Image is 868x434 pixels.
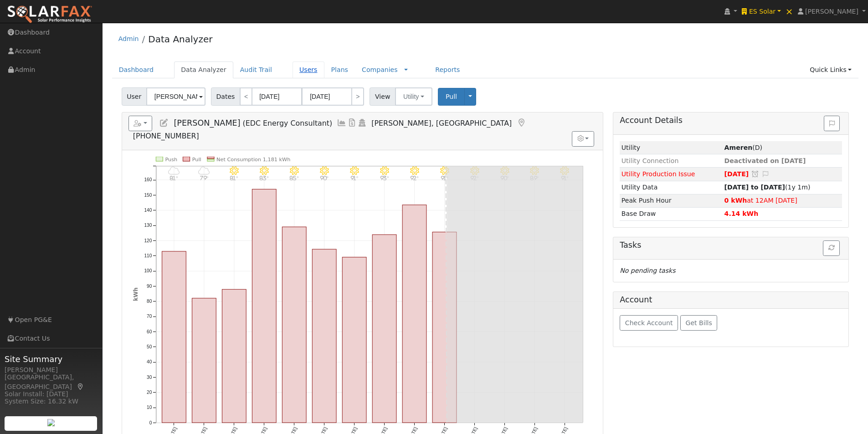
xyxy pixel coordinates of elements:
[724,197,747,204] strong: 0 kWh
[147,375,152,380] text: 30
[226,175,242,180] p: 81°
[621,157,679,164] span: Utility Connection
[168,166,180,175] i: 8/01 - MostlyCloudy
[752,144,762,151] span: Deck
[112,61,161,78] a: Dashboard
[686,319,712,327] span: Get Bills
[252,189,276,423] rect: onclick=""
[147,299,152,304] text: 80
[133,287,139,301] text: kWh
[357,118,367,128] a: Login As (last 08/12/2025 9:40:16 AM)
[148,34,212,45] a: Data Analyzer
[724,184,785,191] strong: [DATE] to [DATE]
[5,397,98,406] div: System Size: 16.32 kW
[192,298,216,423] rect: onclick=""
[147,390,152,395] text: 20
[751,170,759,178] a: Snooze this issue
[516,118,526,128] a: Map
[174,61,233,78] a: Data Analyzer
[362,66,398,73] a: Companies
[620,295,652,304] h5: Account
[620,116,842,125] h5: Account Details
[402,205,426,423] rect: onclick=""
[620,194,723,207] td: Peak Push Hour
[47,419,55,426] img: retrieve
[7,5,92,24] img: SolarFax
[146,87,205,106] input: Select a User
[230,166,239,175] i: 8/03 - Clear
[118,35,139,42] a: Admin
[147,284,152,289] text: 90
[282,227,306,423] rect: onclick=""
[446,93,457,100] span: Pull
[724,144,753,151] strong: ID: 1472, authorized: 08/12/25
[432,232,457,423] rect: onclick=""
[290,166,299,175] i: 8/05 - Clear
[620,141,723,154] td: Utility
[372,235,396,423] rect: onclick=""
[621,170,695,178] span: Utility Production Issue
[347,118,357,128] a: Bills
[823,240,840,256] button: Refresh
[342,257,366,423] rect: onclick=""
[77,383,85,390] a: Map
[380,166,389,175] i: 8/08 - Clear
[625,319,673,327] span: Check Account
[805,8,858,15] span: [PERSON_NAME]
[144,253,152,258] text: 110
[196,175,212,180] p: 79°
[192,157,201,163] text: Pull
[5,365,98,375] div: [PERSON_NAME]
[293,61,324,78] a: Users
[620,315,678,331] button: Check Account
[370,87,395,106] span: View
[144,177,152,182] text: 160
[680,315,717,331] button: Get Bills
[240,87,252,106] a: <
[803,61,858,78] a: Quick Links
[724,210,759,217] strong: 4.14 kWh
[346,175,362,180] p: 91°
[428,61,467,78] a: Reports
[620,267,675,274] i: No pending tasks
[147,405,152,410] text: 10
[786,6,793,17] span: ×
[174,118,240,128] span: [PERSON_NAME]
[724,170,749,178] span: [DATE]
[376,175,392,180] p: 93°
[216,157,290,163] text: Net Consumption 1,181 kWh
[5,373,98,392] div: [GEOGRAPHIC_DATA], [GEOGRAPHIC_DATA]
[320,166,329,175] i: 8/06 - Clear
[144,238,152,243] text: 120
[144,223,152,228] text: 130
[147,344,152,349] text: 50
[147,314,152,319] text: 70
[437,175,452,180] p: 91°
[144,193,152,198] text: 150
[438,88,465,106] button: Pull
[149,420,152,425] text: 0
[350,166,359,175] i: 8/07 - Clear
[147,359,152,364] text: 40
[211,87,240,106] span: Dates
[440,166,449,175] i: 8/10 - MostlyClear
[260,166,269,175] i: 8/04 - Clear
[147,329,152,334] text: 60
[724,184,811,191] span: (1y 1m)
[351,87,364,106] a: >
[371,119,512,128] span: [PERSON_NAME], [GEOGRAPHIC_DATA]
[723,194,842,207] td: at 12AM [DATE]
[620,240,842,250] h5: Tasks
[749,8,776,15] span: ES Solar
[165,157,177,163] text: Push
[222,289,246,423] rect: onclick=""
[620,181,723,194] td: Utility Data
[162,251,186,423] rect: onclick=""
[286,175,302,180] p: 85°
[133,132,199,140] span: [PHONE_NUMBER]
[144,208,152,213] text: 140
[316,175,332,180] p: 90°
[166,175,182,180] p: 81°
[337,118,347,128] a: Multi-Series Graph
[761,171,770,177] i: Edit Issue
